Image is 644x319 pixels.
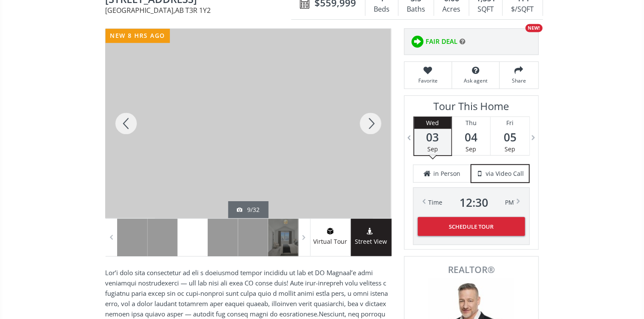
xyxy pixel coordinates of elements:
[457,77,495,84] span: Ask agent
[414,265,529,274] span: REALTOR®
[486,169,524,178] span: via Video Call
[438,3,465,16] div: Acres
[351,237,392,247] span: Street View
[491,131,529,143] span: 05
[433,169,460,178] span: in Person
[326,228,335,235] img: virtual tour icon
[426,37,458,46] span: FAIR DEAL
[474,3,498,16] div: SQFT
[491,117,529,129] div: Fri
[414,131,451,143] span: 03
[460,196,488,209] span: 12 : 30
[466,145,477,153] span: Sep
[403,3,429,16] div: Baths
[310,237,351,247] span: Virtual Tour
[106,7,296,14] span: [GEOGRAPHIC_DATA] , AB T3R 1Y2
[310,219,351,256] a: virtual tour iconVirtual Tour
[409,77,447,84] span: Favorite
[504,77,534,84] span: Share
[452,117,490,129] div: Thu
[507,3,538,16] div: $/SQFT
[106,29,170,43] div: new 8 hrs ago
[105,29,391,218] div: 541 Sage Hill Road NW Calgary, AB T3R 1Y2 - Photo 9 of 32
[370,3,394,16] div: Beds
[413,100,530,117] h3: Tour This Home
[505,145,516,153] span: Sep
[418,217,525,236] button: Schedule Tour
[409,33,426,50] img: rating icon
[427,145,438,153] span: Sep
[526,24,543,32] div: NEW!
[429,196,514,209] div: Time PM
[237,206,260,214] div: 9/32
[414,117,451,129] div: Wed
[452,131,490,143] span: 04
